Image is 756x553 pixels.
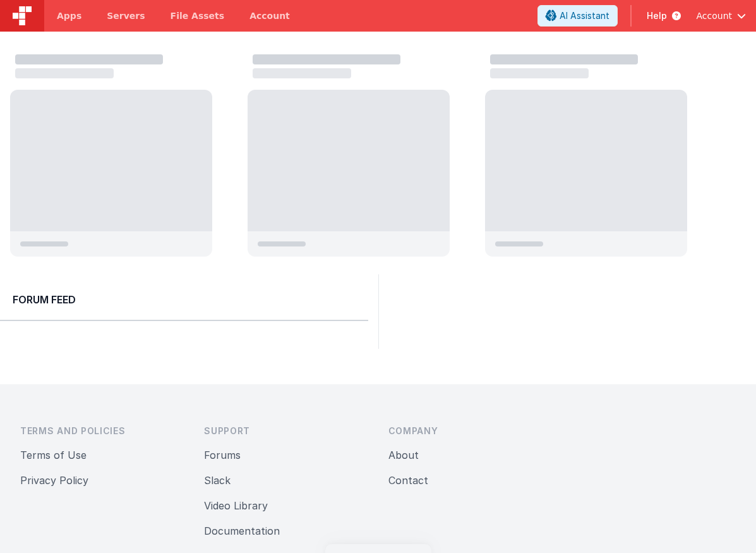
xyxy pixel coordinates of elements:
[696,9,732,22] span: Account
[204,474,231,487] a: Slack
[537,5,618,27] button: AI Assistant
[647,9,667,22] span: Help
[388,425,552,437] h3: Company
[204,523,280,538] button: Documentation
[388,449,419,461] a: About
[696,9,746,22] button: Account
[204,498,268,513] button: Video Library
[107,9,145,22] span: Servers
[171,9,225,22] span: File Assets
[204,425,368,437] h3: Support
[20,449,87,461] a: Terms of Use
[13,292,356,307] h2: Forum Feed
[20,474,88,487] a: Privacy Policy
[388,473,428,488] button: Contact
[388,447,419,463] button: About
[204,473,231,488] button: Slack
[57,9,81,22] span: Apps
[204,447,241,463] button: Forums
[560,9,609,22] span: AI Assistant
[20,425,184,437] h3: Terms and Policies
